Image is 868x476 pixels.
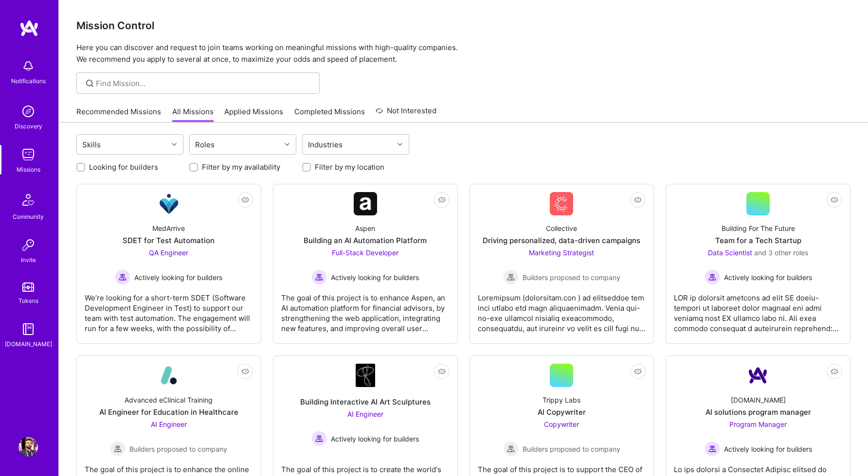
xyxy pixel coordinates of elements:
p: Here you can discover and request to join teams working on meaningful missions with high-quality ... [76,42,850,65]
label: Looking for builders [89,162,158,172]
img: Actively looking for builders [311,431,327,446]
img: Actively looking for builders [115,269,130,285]
a: Not Interested [376,105,436,123]
div: We’re looking for a short-term SDET (Software Development Engineer in Test) to support our team w... [85,285,253,334]
div: SDET for Test Automation [123,235,215,246]
div: AI Copywriter [538,407,586,417]
i: icon EyeClosed [634,196,642,204]
img: Company Logo [157,192,181,215]
img: teamwork [18,145,38,164]
i: icon Chevron [172,142,177,147]
div: Discovery [15,121,42,131]
img: guide book [18,319,38,339]
img: Company Logo [550,192,573,215]
span: Actively looking for builders [331,434,419,444]
img: Company Logo [746,364,770,387]
span: Builders proposed to company [523,272,620,282]
i: icon EyeClosed [241,368,249,375]
div: AI Engineer for Education in Healthcare [99,407,238,417]
span: and 3 other roles [754,248,808,257]
img: Builders proposed to company [503,441,519,457]
div: Trippy Labs [542,395,580,405]
a: Company LogoMedArriveSDET for Test AutomationQA Engineer Actively looking for buildersActively lo... [85,192,253,335]
img: bell [18,56,38,76]
div: Notifications [11,76,46,86]
img: Builders proposed to company [110,441,126,457]
i: icon EyeClosed [438,368,446,375]
img: discovery [18,102,38,121]
img: Builders proposed to company [503,269,519,285]
span: Program Manager [729,420,787,428]
a: Company LogoAspenBuilding an AI Automation PlatformFull-Stack Developer Actively looking for buil... [281,192,450,335]
i: icon Chevron [398,142,402,147]
div: Tokens [18,296,38,306]
a: Applied Missions [224,106,283,123]
div: AI solutions program manager [705,407,811,417]
label: Filter by my availability [202,162,280,172]
span: Copywriter [544,420,579,428]
span: AI Engineer [151,420,187,428]
span: Actively looking for builders [724,444,812,454]
img: Actively looking for builders [705,269,720,285]
i: icon EyeClosed [241,196,249,204]
span: Builders proposed to company [523,444,620,454]
div: Driving personalized, data-driven campaigns [483,235,640,246]
a: Completed Missions [294,106,365,123]
div: [DOMAIN_NAME] [731,395,786,405]
a: User Avatar [16,437,40,457]
div: Collective [546,223,577,233]
a: All Missions [172,106,214,123]
span: Actively looking for builders [724,272,812,282]
i: icon SearchGrey [84,78,95,89]
img: Company Logo [354,192,377,215]
div: Industries [306,138,345,152]
img: User Avatar [18,437,38,457]
div: Missions [17,164,40,175]
img: Actively looking for builders [705,441,720,457]
img: Actively looking for builders [311,269,327,285]
img: Company Logo [356,364,375,387]
div: Loremipsum (dolorsitam.con ) ad elitseddoe tem inci utlabo etd magn aliquaenimadm. Venia qui-no-e... [478,285,646,334]
span: Actively looking for builders [134,272,222,282]
a: Company LogoCollectiveDriving personalized, data-driven campaignsMarketing Strategist Builders pr... [478,192,646,335]
img: logo [19,19,39,37]
div: Roles [193,138,217,152]
div: [DOMAIN_NAME] [5,339,52,349]
div: MedArrive [152,223,185,233]
i: icon EyeClosed [831,196,838,204]
div: The goal of this project is to enhance Aspen, an AI automation platform for financial advisors, b... [281,285,450,334]
div: Building For The Future [722,223,795,233]
span: Builders proposed to company [129,444,227,454]
div: Building an AI Automation Platform [304,235,427,246]
img: Company Logo [157,364,181,387]
a: Building For The FutureTeam for a Tech StartupData Scientist and 3 other rolesActively looking fo... [674,192,842,335]
div: Aspen [355,223,375,233]
div: Invite [21,255,36,265]
img: Community [17,188,40,212]
i: icon EyeClosed [634,368,642,375]
i: icon Chevron [285,142,289,147]
div: Skills [80,138,103,152]
label: Filter by my location [315,162,384,172]
span: Full-Stack Developer [332,248,398,257]
div: Community [13,212,44,222]
span: AI Engineer [347,410,383,418]
img: Invite [18,235,38,255]
span: Data Scientist [708,248,752,257]
span: Actively looking for builders [331,272,419,282]
div: Advanced eClinical Training [125,395,213,405]
i: icon EyeClosed [831,368,838,375]
h3: Mission Control [76,19,850,32]
span: Marketing Strategist [529,248,594,257]
a: Recommended Missions [76,106,161,123]
div: LOR ip dolorsit ametcons ad elit SE doeiu-tempori ut laboreet dolor magnaal eni admi veniamq nost... [674,285,842,334]
input: Find Mission... [96,78,312,88]
i: icon EyeClosed [438,196,446,204]
div: Team for a Tech Startup [715,235,801,246]
div: Building Interactive AI Art Sculptures [300,397,431,407]
span: QA Engineer [149,248,188,257]
img: tokens [22,282,34,292]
